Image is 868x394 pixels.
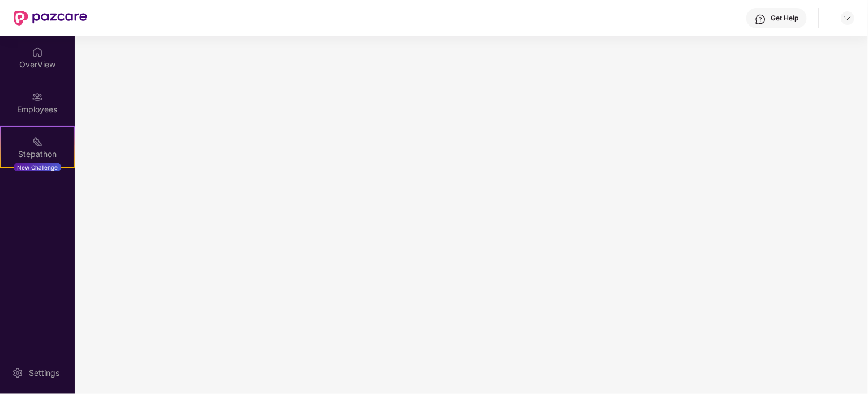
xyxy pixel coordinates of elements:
[14,11,87,26] img: New Pazcare Logo
[12,367,23,379] img: svg+xml;base64,PHN2ZyBpZD0iU2V0dGluZy0yMHgyMCIgeG1sbnM9Imh0dHA6Ly93d3cudzMub3JnLzIwMDAvc3ZnIiB3aW...
[843,14,852,23] img: svg+xml;base64,PHN2ZyBpZD0iRHJvcGRvd24tMzJ4MzIiIHhtbG5zPSJodHRwOi8vd3d3LnczLm9yZy8yMDAwL3N2ZyIgd2...
[771,14,798,23] div: Get Help
[755,14,766,25] img: svg+xml;base64,PHN2ZyBpZD0iSGVscC0zMngzMiIgeG1sbnM9Imh0dHA6Ly93d3cudzMub3JnLzIwMDAvc3ZnIiB3aWR0aD...
[14,163,61,172] div: New Challenge
[32,91,43,103] img: svg+xml;base64,PHN2ZyBpZD0iRW1wbG95ZWVzIiB4bWxucz0iaHR0cDovL3d3dy53My5vcmcvMjAwMC9zdmciIHdpZHRoPS...
[1,149,74,160] div: Stepathon
[25,367,63,379] div: Settings
[32,46,43,58] img: svg+xml;base64,PHN2ZyBpZD0iSG9tZSIgeG1sbnM9Imh0dHA6Ly93d3cudzMub3JnLzIwMDAvc3ZnIiB3aWR0aD0iMjAiIG...
[32,136,43,147] img: svg+xml;base64,PHN2ZyB4bWxucz0iaHR0cDovL3d3dy53My5vcmcvMjAwMC9zdmciIHdpZHRoPSIyMSIgaGVpZ2h0PSIyMC...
